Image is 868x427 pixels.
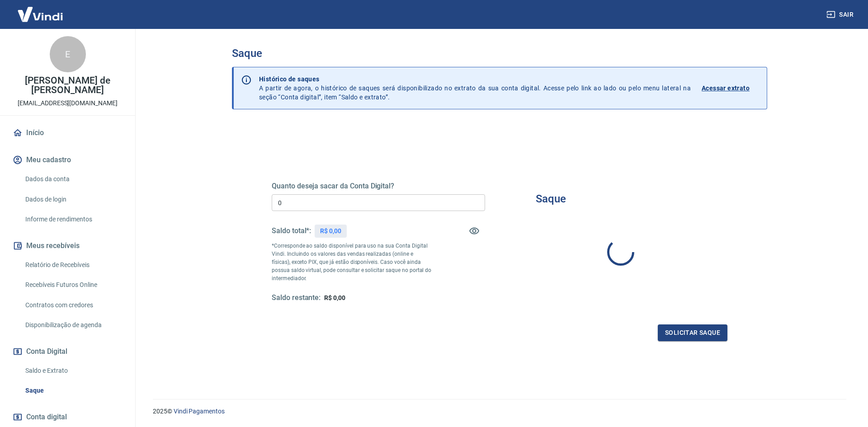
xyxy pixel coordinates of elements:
[22,296,124,314] a: Contratos com credores
[825,6,857,23] button: Sair
[22,190,124,209] a: Dados de login
[22,361,124,380] a: Saldo e Extrato
[11,236,124,256] button: Meus recebíveis
[658,324,727,341] button: Solicitar saque
[536,192,566,205] h3: Saque
[272,226,311,235] h5: Saldo total*:
[259,75,691,102] p: A partir de agora, o histórico de saques será disponibilizado no extrato da sua conta digital. Ac...
[174,408,225,415] a: Vindi Pagamentos
[11,150,124,170] button: Meu cadastro
[11,342,124,361] button: Conta Digital
[702,75,759,102] a: Acessar extrato
[22,276,124,294] a: Recebíveis Futuros Online
[702,84,750,93] p: Acessar extrato
[11,407,124,427] a: Conta digital
[18,99,118,108] p: [EMAIL_ADDRESS][DOMAIN_NAME]
[26,411,67,423] span: Conta digital
[153,407,846,416] p: 2025 ©
[272,293,321,303] h5: Saldo restante:
[320,226,341,236] p: R$ 0,00
[11,123,124,143] a: Início
[7,76,128,95] p: [PERSON_NAME] de [PERSON_NAME]
[272,182,485,191] h5: Quanto deseja sacar da Conta Digital?
[232,47,767,60] h3: Saque
[272,242,432,282] p: *Corresponde ao saldo disponível para uso na sua Conta Digital Vindi. Incluindo os valores das ve...
[22,256,124,274] a: Relatório de Recebíveis
[22,170,124,188] a: Dados da conta
[22,210,124,229] a: Informe de rendimentos
[22,381,124,400] a: Saque
[324,294,345,301] span: R$ 0,00
[11,0,70,28] img: Vindi
[50,36,86,72] div: E
[22,316,124,334] a: Disponibilização de agenda
[259,75,691,84] p: Histórico de saques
